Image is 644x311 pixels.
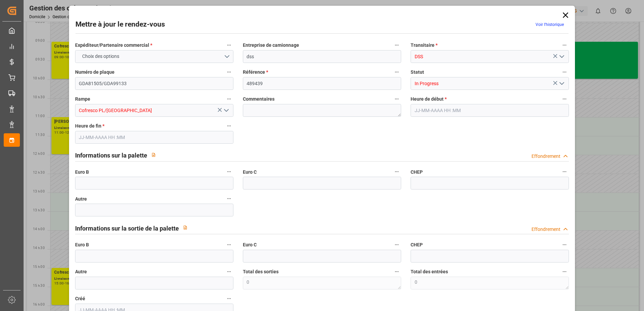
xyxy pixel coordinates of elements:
button: Euro B [225,167,233,176]
button: View description [179,221,192,234]
button: Autre [225,267,233,276]
font: Statut [411,69,424,75]
button: Ouvrir le menu [75,50,233,63]
font: Heure de début [411,96,444,102]
h2: Informations sur la palette [75,151,147,160]
button: Entreprise de camionnage [392,41,401,49]
input: Type à rechercher/sélectionner [411,77,569,90]
button: Total des sorties [392,267,401,276]
font: Euro C [243,169,257,175]
input: JJ-MM-AAAA HH :MM [411,104,569,117]
font: Numéro de plaque [75,69,115,75]
button: Rampe [225,95,233,103]
div: Effondrement [532,153,560,160]
button: Heure de fin * [225,122,233,130]
button: Euro C [392,240,401,249]
button: CHEP [560,167,569,176]
font: Total des sorties [243,269,279,274]
button: CHEP [560,240,569,249]
font: Expéditeur/Partenaire commercial [75,42,149,48]
button: Euro C [392,167,401,176]
button: Référence * [392,68,401,76]
textarea: 0 [411,277,569,289]
font: Heure de fin [75,123,101,129]
font: Total des entrées [411,269,448,274]
button: Ouvrir le menu [556,78,567,89]
font: Euro C [243,242,257,247]
font: Commentaires [243,96,275,102]
font: Transitaire [411,42,434,48]
button: Ouvrir le menu [556,51,567,62]
font: Référence [243,69,265,75]
div: Effondrement [532,226,560,233]
textarea: 0 [243,277,401,289]
button: Transitaire * [560,41,569,49]
font: Entreprise de camionnage [243,42,299,48]
font: Euro B [75,169,89,175]
button: Autre [225,194,233,203]
h2: Informations sur la sortie de la palette [75,224,179,233]
input: Type à rechercher/sélectionner [75,104,233,117]
font: Rampe [75,96,90,102]
button: Expéditeur/Partenaire commercial * [225,41,233,49]
button: Commentaires [392,95,401,103]
button: Euro B [225,240,233,249]
font: CHEP [411,242,423,247]
h2: Mettre à jour le rendez-vous [75,19,165,30]
button: Numéro de plaque [225,68,233,76]
a: Voir l’historique [536,22,564,27]
span: Choix des options [79,53,123,60]
button: Ouvrir le menu [221,105,231,116]
button: Total des entrées [560,267,569,276]
button: View description [147,148,160,161]
button: Statut [560,68,569,76]
input: JJ-MM-AAAA HH :MM [75,131,233,144]
font: Créé [75,296,85,301]
font: Euro B [75,242,89,247]
button: Heure de début * [560,95,569,103]
font: Autre [75,269,87,274]
button: Créé [225,294,233,303]
font: CHEP [411,169,423,175]
font: Autre [75,196,87,202]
